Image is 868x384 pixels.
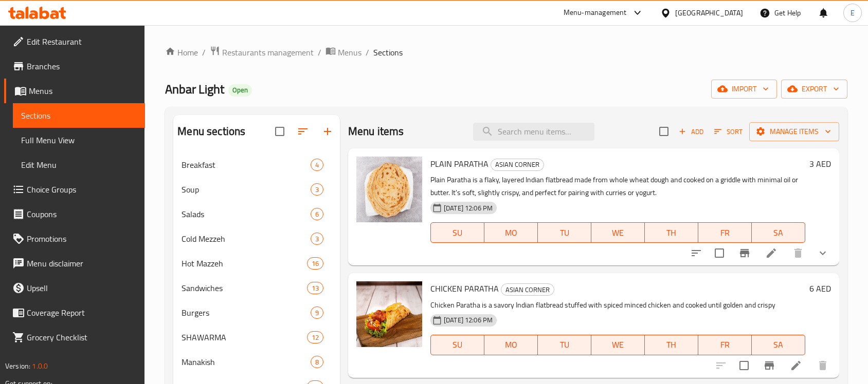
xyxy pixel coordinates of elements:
[757,125,831,138] span: Manage items
[311,306,323,319] div: items
[311,183,323,196] div: items
[542,337,587,352] span: TU
[757,353,782,378] button: Branch-specific-item
[173,202,340,226] div: Salads6
[173,300,340,325] div: Burgers9
[228,86,252,94] span: Open
[29,85,137,97] span: Menus
[27,331,137,343] span: Grocery Checklist
[173,152,340,177] div: Breakfast4
[27,233,137,245] span: Promotions
[311,234,323,244] span: 3
[222,46,314,59] span: Restaurants management
[595,225,641,240] span: WE
[173,251,340,276] div: Hot Mazzeh16
[210,46,314,59] a: Restaurants management
[4,226,145,251] a: Promotions
[765,247,777,259] a: Edit menu item
[591,222,645,243] button: WE
[32,359,48,373] span: 1.0.0
[484,335,538,355] button: MO
[291,119,315,144] span: Sort sections
[491,159,544,170] span: ASIAN CORNER
[752,222,805,243] button: SA
[645,335,698,355] button: TH
[27,183,137,196] span: Choice Groups
[675,124,708,140] span: Add item
[501,283,554,296] div: ASIAN CORNER
[4,202,145,226] a: Coupons
[21,109,137,122] span: Sections
[27,60,137,72] span: Branches
[440,315,497,325] span: [DATE] 12:06 PM
[4,79,145,103] a: Menus
[311,356,323,368] div: items
[430,174,805,199] p: Plain Paratha is a flaky, layered Indian flatbread made from whole wheat dough and cooked on a gr...
[817,247,829,259] svg: Show Choices
[173,177,340,202] div: Soup3
[649,337,694,352] span: TH
[182,356,311,368] span: Manakish
[712,124,745,140] button: Sort
[645,222,698,243] button: TH
[733,355,755,376] span: Select to update
[307,331,323,343] div: items
[4,177,145,202] a: Choice Groups
[702,225,748,240] span: FR
[440,203,497,213] span: [DATE] 12:06 PM
[430,335,484,355] button: SU
[307,257,323,270] div: items
[269,121,291,142] span: Select all sections
[177,124,245,139] h2: Menu sections
[473,123,594,141] input: search
[182,282,306,294] div: Sandwiches
[749,122,839,141] button: Manage items
[677,126,705,138] span: Add
[595,337,641,352] span: WE
[851,7,855,18] span: E
[790,359,802,372] a: Edit menu item
[653,121,675,142] span: Select section
[311,233,323,245] div: items
[752,335,805,355] button: SA
[732,241,757,265] button: Branch-specific-item
[4,251,145,276] a: Menu disclaimer
[484,222,538,243] button: MO
[308,333,323,342] span: 12
[182,208,311,220] div: Salads
[348,124,404,139] h2: Menu items
[315,119,340,144] button: Add section
[4,54,145,79] a: Branches
[182,331,306,343] span: SHAWARMA
[675,124,708,140] button: Add
[311,160,323,170] span: 4
[27,282,137,294] span: Upsell
[675,7,743,18] div: [GEOGRAPHIC_DATA]
[311,159,323,171] div: items
[182,183,311,196] span: Soup
[564,7,627,19] div: Menu-management
[27,306,137,319] span: Coverage Report
[809,157,831,171] h6: 3 AED
[356,157,422,222] img: PLAIN PARATHA
[810,353,835,378] button: delete
[13,128,145,152] a: Full Menu View
[538,222,591,243] button: TU
[4,325,145,350] a: Grocery Checklist
[202,46,206,59] li: /
[13,103,145,128] a: Sections
[182,233,311,245] div: Cold Mezzeh
[356,281,422,347] img: CHICKEN PARATHA
[311,209,323,219] span: 6
[430,222,484,243] button: SU
[698,222,752,243] button: FR
[182,306,311,319] span: Burgers
[366,46,369,59] li: /
[4,276,145,300] a: Upsell
[21,134,137,146] span: Full Menu View
[809,281,831,296] h6: 6 AED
